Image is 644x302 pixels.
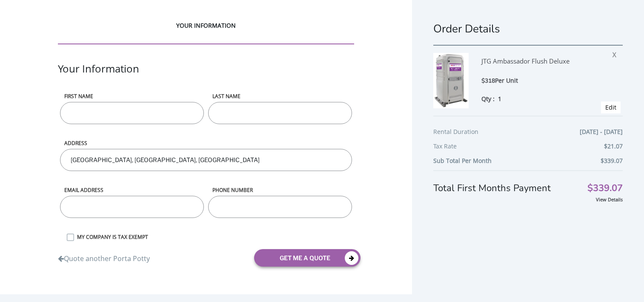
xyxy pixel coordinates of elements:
[481,76,605,86] div: $318
[610,268,644,302] button: Live Chat
[433,21,623,36] h1: Order Details
[601,157,623,165] b: $339.07
[58,250,150,264] a: Quote another Porta Potty
[60,93,204,100] label: First name
[498,95,501,103] span: 1
[60,186,204,194] label: Email address
[433,170,623,195] div: Total First Months Payment
[596,196,623,203] a: View Details
[208,93,352,100] label: LAST NAME
[613,48,621,59] span: X
[433,157,492,165] b: Sub Total Per Month
[433,141,623,156] div: Tax Rate
[254,249,361,267] button: get me a quote
[587,184,623,193] span: $339.07
[481,94,605,103] div: Qty :
[208,186,352,194] label: phone number
[58,21,354,44] div: YOUR INFORMATION
[73,233,354,241] label: MY COMPANY IS TAX EXEMPT
[58,61,354,93] div: Your Information
[495,76,518,84] span: Per Unit
[481,53,605,76] div: JTG Ambassador Flush Deluxe
[605,103,616,111] a: Edit
[604,141,623,151] span: $21.07
[433,127,623,141] div: Rental Duration
[580,127,623,137] span: [DATE] - [DATE]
